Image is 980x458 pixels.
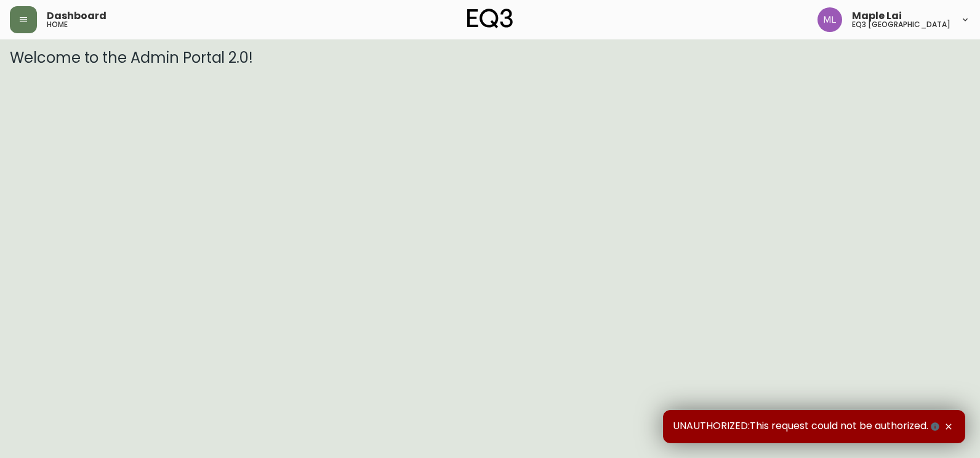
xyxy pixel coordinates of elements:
[10,49,970,66] h3: Welcome to the Admin Portal 2.0!
[852,21,950,28] h5: eq3 [GEOGRAPHIC_DATA]
[673,420,942,433] span: UNAUTHORIZED:This request could not be authorized.
[47,21,68,28] h5: home
[47,11,106,21] span: Dashboard
[817,7,842,32] img: 61e28cffcf8cc9f4e300d877dd684943
[467,9,513,28] img: logo
[852,11,902,21] span: Maple Lai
